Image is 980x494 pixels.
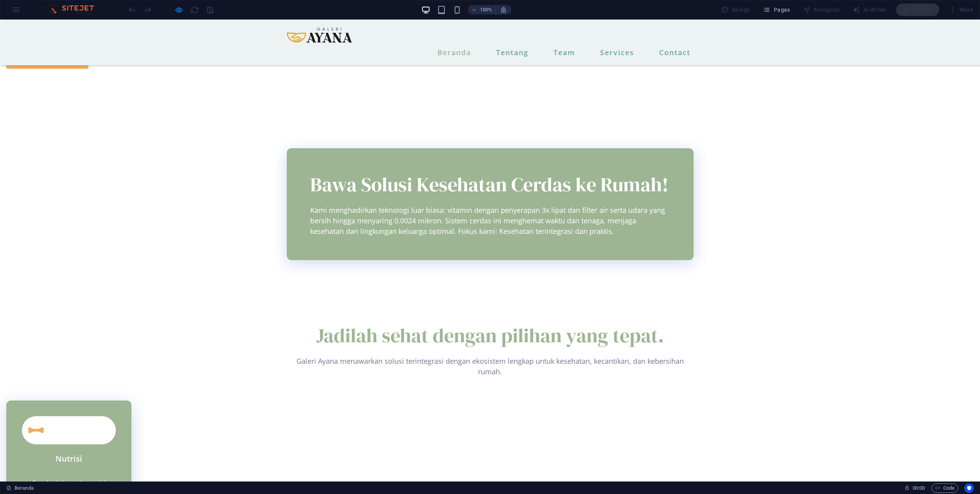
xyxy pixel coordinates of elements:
a: Beranda [434,26,474,40]
a: Services [597,26,637,40]
span: Code [935,483,955,493]
span: Pages [762,6,790,14]
span: : [918,485,919,491]
p: Galeri Ayana menawarkan solusi terintegrasi dengan ekosistem lengkap untuk kesehatan, kecantikan,... [287,336,694,357]
div: Design (Ctrl+Alt+Y) [718,4,753,16]
button: Pages [759,4,793,16]
p: Fondasi Kuat: Amunisi Terbaik untuk Meningkatkan Mood dan Imunitas Anda. [22,458,116,490]
h6: 100% [480,5,492,14]
h6: Session time [904,483,925,493]
h2: Jadilah sehat dengan pilihan yang tepat. [287,303,694,329]
span: Kami menghadirkan teknologi luar biasa: vitamin dengan penyerapan 3x lipat dan filter air serta u... [310,186,665,216]
a: Tentang [493,26,532,40]
img: Editor Logo [45,5,104,14]
button: 100% [468,5,496,14]
i: On resize automatically adjust zoom level to fit chosen device. [500,6,507,13]
a: Team [550,26,578,40]
button: Code [931,483,958,493]
span: 00 00 [913,483,925,493]
a: Click to cancel selection. Double-click to open Pages [6,483,34,493]
button: Usercentrics [964,483,974,493]
a: Contact [656,26,694,40]
span: Bawa Solusi Kesehatan Cerdas ke Rumah! [310,151,669,178]
h3: Nutrisi [22,434,116,444]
